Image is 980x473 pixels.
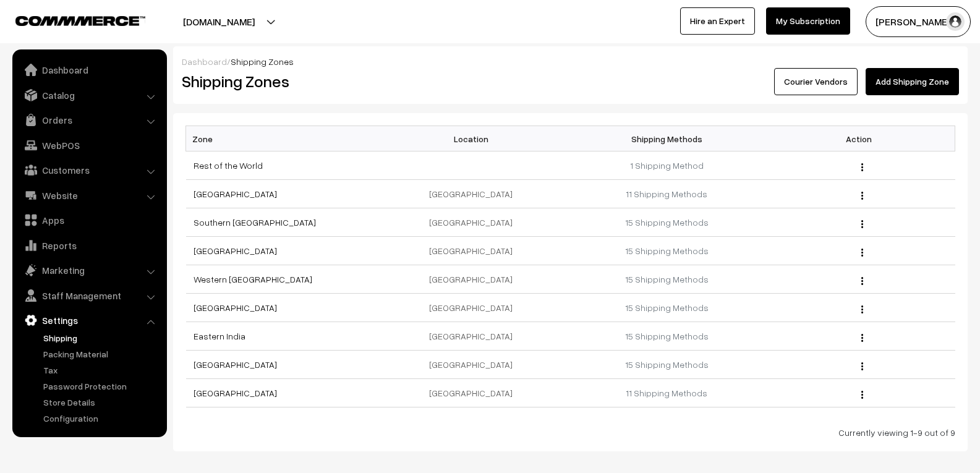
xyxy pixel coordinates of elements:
[40,412,163,425] a: Configuration
[15,84,163,106] a: Catalog
[15,159,163,181] a: Customers
[861,334,863,342] img: Menu
[625,331,709,341] a: 15 Shipping Methods
[194,331,245,341] a: Eastern India
[625,217,709,228] a: 15 Shipping Methods
[861,220,863,228] img: Menu
[15,134,163,156] a: WebPOS
[378,180,571,208] td: [GEOGRAPHIC_DATA]
[571,126,763,151] th: Shipping Methods
[194,189,277,199] a: [GEOGRAPHIC_DATA]
[774,68,858,95] a: Courier Vendors
[182,56,227,67] a: Dashboard
[680,7,755,35] a: Hire an Expert
[194,302,277,313] a: [GEOGRAPHIC_DATA]
[40,331,163,344] a: Shipping
[15,59,163,81] a: Dashboard
[40,380,163,393] a: Password Protection
[15,234,163,257] a: Reports
[15,209,163,231] a: Apps
[40,347,163,360] a: Packing Material
[194,359,277,370] a: [GEOGRAPHIC_DATA]
[140,6,298,37] button: [DOMAIN_NAME]
[378,237,571,265] td: [GEOGRAPHIC_DATA]
[861,305,863,313] img: Menu
[182,72,561,91] h2: Shipping Zones
[194,217,316,228] a: Southern [GEOGRAPHIC_DATA]
[378,351,571,379] td: [GEOGRAPHIC_DATA]
[763,126,955,151] th: Action
[231,56,294,67] span: Shipping Zones
[866,68,959,95] a: Add Shipping Zone
[40,396,163,409] a: Store Details
[185,426,955,439] div: Currently viewing 1-9 out of 9
[378,265,571,294] td: [GEOGRAPHIC_DATA]
[861,362,863,370] img: Menu
[194,245,277,256] a: [GEOGRAPHIC_DATA]
[861,277,863,285] img: Menu
[625,359,709,370] a: 15 Shipping Methods
[626,189,707,199] a: 11 Shipping Methods
[378,322,571,351] td: [GEOGRAPHIC_DATA]
[625,302,709,313] a: 15 Shipping Methods
[630,160,704,171] a: 1 Shipping Method
[861,249,863,257] img: Menu
[15,309,163,331] a: Settings
[194,274,312,284] a: Western [GEOGRAPHIC_DATA]
[625,274,709,284] a: 15 Shipping Methods
[626,388,707,398] a: 11 Shipping Methods
[378,208,571,237] td: [GEOGRAPHIC_DATA]
[15,284,163,307] a: Staff Management
[194,160,263,171] a: Rest of the World
[15,184,163,207] a: Website
[186,126,378,151] th: Zone
[766,7,850,35] a: My Subscription
[378,294,571,322] td: [GEOGRAPHIC_DATA]
[861,391,863,399] img: Menu
[15,12,124,27] a: COMMMERCE
[15,109,163,131] a: Orders
[861,192,863,200] img: Menu
[378,126,571,151] th: Location
[194,388,277,398] a: [GEOGRAPHIC_DATA]
[861,163,863,171] img: Menu
[15,16,145,25] img: COMMMERCE
[182,55,959,68] div: /
[866,6,971,37] button: [PERSON_NAME]…
[625,245,709,256] a: 15 Shipping Methods
[946,12,965,31] img: user
[378,379,571,407] td: [GEOGRAPHIC_DATA]
[15,259,163,281] a: Marketing
[40,364,163,377] a: Tax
